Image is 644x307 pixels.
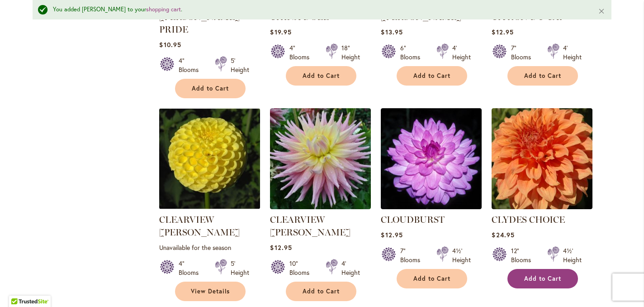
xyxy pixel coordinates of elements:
span: $19.95 [270,28,291,36]
span: Add to Cart [192,85,229,92]
span: Add to Cart [524,275,561,283]
button: Add to Cart [507,269,578,288]
iframe: Launch Accessibility Center [7,275,32,300]
div: 4" Blooms [179,259,204,277]
button: Add to Cart [286,66,356,86]
span: Add to Cart [524,72,561,80]
span: $12.95 [381,230,402,239]
div: You added [PERSON_NAME] to your . [53,5,584,14]
span: $24.95 [492,230,514,239]
a: CLOUDBURST [381,214,445,225]
div: 4' Height [341,259,360,277]
img: Clearview Jonas [270,108,371,209]
div: 4" Blooms [179,56,204,74]
span: View Details [191,288,230,295]
a: [PERSON_NAME] PRIDE [159,11,240,35]
div: 18" Height [341,43,360,62]
a: shopping cart [146,5,181,13]
div: 4' Height [452,43,471,62]
div: 7" Blooms [400,246,426,264]
button: Add to Cart [397,269,467,288]
a: Clyde's Choice [492,202,592,211]
button: Add to Cart [397,66,467,86]
a: CLYDES CHOICE [492,214,565,225]
img: Clyde's Choice [492,108,592,209]
button: Add to Cart [286,282,356,301]
button: Add to Cart [175,79,246,98]
img: CLEARVIEW DANIEL [159,108,260,209]
div: 4½' Height [563,246,582,264]
a: CHINA DOLL [270,11,329,22]
div: 12" Blooms [511,246,536,264]
div: 7" Blooms [511,43,536,62]
a: View Details [175,282,246,301]
a: Clearview Jonas [270,202,371,211]
div: 10" Blooms [289,259,315,277]
div: 4½' Height [452,246,471,264]
span: $12.95 [492,28,513,36]
div: 6" Blooms [400,43,426,62]
span: Add to Cart [413,72,450,80]
button: Add to Cart [507,66,578,86]
span: Add to Cart [303,288,340,295]
p: Unavailable for the season [159,243,260,252]
div: 5' Height [231,56,249,74]
img: Cloudburst [381,108,482,209]
a: [PERSON_NAME] [381,11,461,22]
span: $13.95 [381,28,402,36]
a: CLEARVIEW DANIEL [159,202,260,211]
a: CITRON DU CAP [492,11,564,22]
span: Add to Cart [303,72,340,80]
div: 5' Height [231,259,249,277]
div: 4" Blooms [289,43,315,62]
div: 4' Height [563,43,582,62]
a: CLEARVIEW [PERSON_NAME] [270,214,350,238]
span: Add to Cart [413,275,450,283]
a: Cloudburst [381,202,482,211]
span: $10.95 [159,40,181,49]
a: CLEARVIEW [PERSON_NAME] [159,214,240,238]
span: $12.95 [270,243,292,252]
